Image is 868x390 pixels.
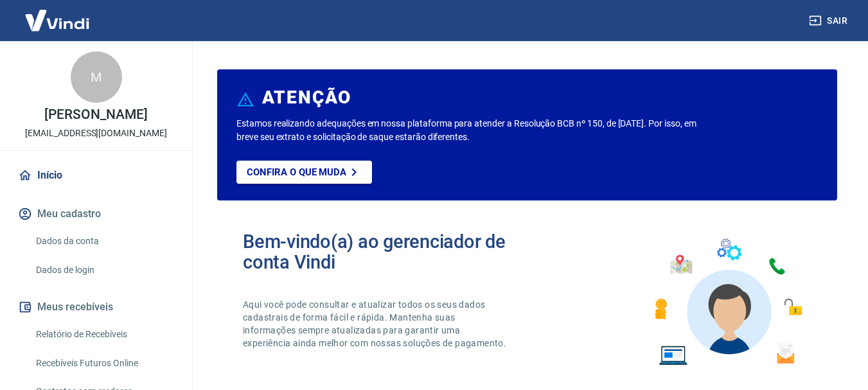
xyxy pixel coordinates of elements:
[247,166,346,178] p: Confira o que muda
[15,1,99,40] img: Vindi
[236,161,372,184] a: Confira o que muda
[31,321,177,348] a: Relatório de Recebíveis
[806,9,853,33] button: Sair
[15,161,177,190] a: Início
[15,200,177,228] button: Meu cadastro
[643,231,811,373] img: Imagem de um avatar masculino com diversos icones exemplificando as funcionalidades do gerenciado...
[243,231,527,272] h2: Bem-vindo(a) ao gerenciador de conta Vindi
[262,91,351,104] h6: ATENÇÃO
[31,350,177,377] a: Recebíveis Futuros Online
[15,293,177,321] button: Meus recebíveis
[236,117,702,144] p: Estamos realizando adequações em nossa plataforma para atender a Resolução BCB nº 150, de [DATE]....
[243,298,509,350] p: Aqui você pode consultar e atualizar todos os seus dados cadastrais de forma fácil e rápida. Mant...
[31,257,177,283] a: Dados de login
[44,108,147,121] p: [PERSON_NAME]
[25,127,167,140] p: [EMAIL_ADDRESS][DOMAIN_NAME]
[71,51,122,103] div: M
[31,228,177,254] a: Dados da conta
